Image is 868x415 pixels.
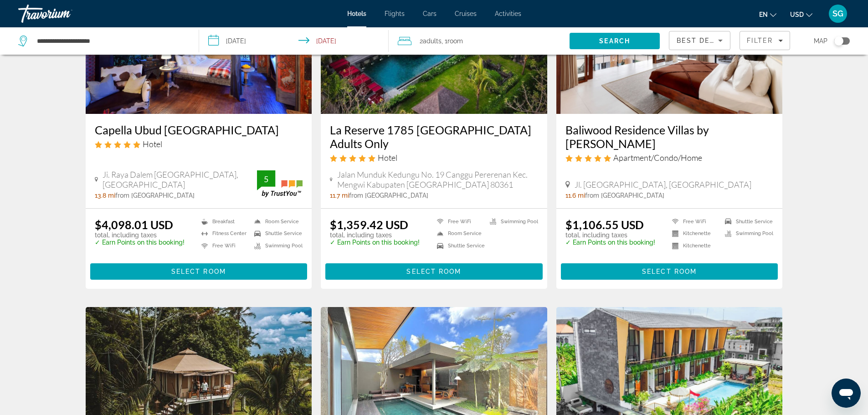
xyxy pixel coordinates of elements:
button: Search [570,33,660,49]
span: USD [790,11,804,18]
span: from [GEOGRAPHIC_DATA] [585,192,664,199]
span: from [GEOGRAPHIC_DATA] [349,192,428,199]
li: Free WiFi [197,242,250,250]
button: Select Room [90,263,308,280]
li: Free WiFi [668,218,720,225]
p: total, including taxes [565,231,655,239]
button: Travelers: 2 adults, 0 children [389,27,570,55]
span: Apartment/Condo/Home [613,153,702,163]
a: Travorium [18,2,109,26]
ins: $1,106.55 USD [565,218,644,231]
a: Cruises [455,10,477,17]
span: Best Deals [677,37,724,44]
a: Select Room [90,265,308,275]
li: Swimming Pool [720,230,773,238]
a: Select Room [325,265,543,275]
button: User Menu [826,4,850,23]
div: 5 star Apartment [565,153,774,163]
span: en [759,11,768,18]
p: ✓ Earn Points on this booking! [330,239,420,246]
span: Select Room [642,268,697,275]
input: Search hotel destination [36,34,185,48]
div: 5 [257,174,275,184]
button: Select check in and out date [199,27,389,55]
p: total, including taxes [330,231,420,239]
span: 11.6 mi [565,192,585,199]
li: Swimming Pool [250,242,303,250]
li: Room Service [432,230,485,238]
div: 5 star Hotel [95,139,303,149]
li: Fitness Center [197,230,250,238]
span: Select Room [406,268,461,275]
mat-select: Sort by [677,35,723,46]
li: Swimming Pool [485,218,538,225]
span: Jl. [GEOGRAPHIC_DATA], [GEOGRAPHIC_DATA] [575,179,751,190]
button: Change language [759,8,776,21]
span: Select Room [171,268,226,275]
span: , 1 [442,35,463,47]
a: Capella Ubud [GEOGRAPHIC_DATA] [95,123,303,137]
span: Hotel [143,139,162,149]
a: La Reserve 1785 [GEOGRAPHIC_DATA] Adults Only [330,123,538,150]
span: from [GEOGRAPHIC_DATA] [115,192,195,199]
span: 11.7 mi [330,192,349,199]
a: Cars [423,10,437,17]
span: 13.8 mi [95,192,115,199]
button: Change currency [790,8,812,21]
a: Baliwood Residence Villas by [PERSON_NAME] [565,123,774,150]
a: Select Room [561,265,778,275]
li: Shuttle Service [432,242,485,250]
a: Activities [495,10,521,17]
iframe: Кнопка запуска окна обмена сообщениями [832,379,861,408]
ins: $1,359.42 USD [330,218,408,231]
span: Jalan Munduk Kedungu No. 19 Canggu Pererenan Kec. Mengwi Kabupaten [GEOGRAPHIC_DATA] 80361 [337,169,538,190]
button: Select Room [325,263,543,280]
span: Filter [747,37,773,44]
ins: $4,098.01 USD [95,218,173,231]
li: Kitchenette [668,230,720,238]
span: Ji. Raya Dalem [GEOGRAPHIC_DATA], [GEOGRAPHIC_DATA] [103,169,257,190]
img: TrustYou guest rating badge [257,170,303,197]
li: Room Service [250,218,303,225]
button: Select Room [561,263,778,280]
li: Shuttle Service [720,218,773,225]
li: Breakfast [197,218,250,225]
span: Room [447,37,463,45]
span: Hotel [378,153,397,163]
li: Shuttle Service [250,230,303,238]
li: Free WiFi [432,218,485,225]
a: Flights [385,10,405,17]
button: Toggle map [827,37,850,45]
p: ✓ Earn Points on this booking! [95,239,185,246]
span: 2 [420,35,442,47]
a: Hotels [347,10,366,17]
span: Adults [423,37,442,45]
span: Search [599,37,630,45]
li: Kitchenette [668,242,720,250]
button: Filters [740,31,790,50]
div: 5 star Hotel [330,153,538,163]
p: total, including taxes [95,231,185,239]
span: Map [814,35,827,47]
span: SG [832,9,843,18]
p: ✓ Earn Points on this booking! [565,239,655,246]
